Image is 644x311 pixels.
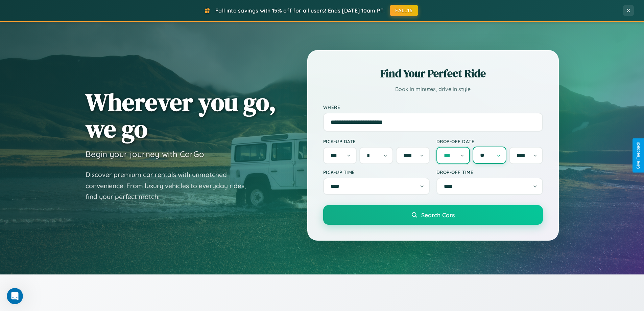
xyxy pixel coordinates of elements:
[436,138,543,144] label: Drop-off Date
[636,142,641,169] div: Give Feedback
[323,104,543,110] label: Where
[323,66,543,81] h2: Find Your Perfect Ride
[323,84,543,94] p: Book in minutes, drive in style
[323,138,430,144] label: Pick-up Date
[323,169,430,175] label: Pick-up Time
[421,211,455,219] span: Search Cars
[436,169,543,175] label: Drop-off Time
[390,5,418,16] button: FALL15
[86,149,204,159] h3: Begin your journey with CarGo
[86,89,276,142] h1: Wherever you go, we go
[7,288,23,304] iframe: Intercom live chat
[323,205,543,225] button: Search Cars
[86,169,255,202] p: Discover premium car rentals with unmatched convenience. From luxury vehicles to everyday rides, ...
[215,7,385,14] span: Fall into savings with 15% off for all users! Ends [DATE] 10am PT.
